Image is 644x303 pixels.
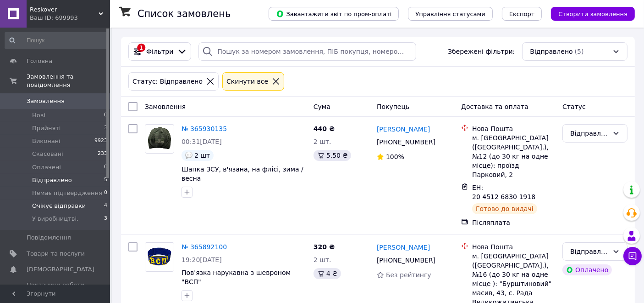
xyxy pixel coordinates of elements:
[104,189,107,197] span: 0
[472,242,555,252] div: Нова Пошта
[185,152,193,159] img: :speech_balloon:
[32,215,78,223] span: У виробництві.
[386,271,431,279] span: Без рейтингу
[562,103,586,110] span: Статус
[182,125,227,132] a: № 365930135
[182,243,227,251] a: № 365892100
[530,47,572,56] span: Відправлено
[408,7,493,21] button: Управління статусами
[570,128,609,138] div: Відправлено
[32,189,102,197] span: Немає підтвердження
[314,243,335,251] span: 320 ₴
[623,247,642,265] button: Чат з покупцем
[377,103,409,110] span: Покупець
[138,8,231,19] h1: Список замовлень
[27,57,52,65] span: Головна
[104,124,107,132] span: 3
[98,150,107,158] span: 233
[377,138,435,146] span: [PHONE_NUMBER]
[145,243,174,271] img: Фото товару
[27,265,94,274] span: [DEMOGRAPHIC_DATA]
[314,138,331,145] span: 2 шт.
[32,111,45,120] span: Нові
[551,7,635,21] button: Створити замовлення
[30,6,99,14] span: Reskover
[104,176,107,184] span: 5
[182,269,291,286] a: Пов'язка нарукавна з шевроном "ВСП"
[145,124,174,154] a: Фото товару
[377,125,430,134] a: [PERSON_NAME]
[32,124,61,132] span: Прийняті
[377,243,430,252] a: [PERSON_NAME]
[182,138,222,145] span: 00:31[DATE]
[94,137,107,145] span: 9923
[314,268,341,279] div: 4 ₴
[104,111,107,120] span: 0
[182,166,303,182] a: Шапка ЗСУ, в'язана, на флісі, зима / весна
[575,48,584,55] span: (5)
[472,218,555,227] div: Післяплата
[509,11,535,17] span: Експорт
[32,202,86,210] span: Очікує відправки
[276,10,391,18] span: Завантажити звіт по пром-оплаті
[472,133,555,179] div: м. [GEOGRAPHIC_DATA] ([GEOGRAPHIC_DATA].), №12 (до 30 кг на одне місце): проїзд Парковий, 2
[32,137,61,145] span: Виконані
[131,76,204,86] div: Статус: Відправлено
[461,103,528,110] span: Доставка та оплата
[104,215,107,223] span: 3
[146,47,173,56] span: Фільтри
[448,47,515,56] span: Збережені фільтри:
[542,10,635,17] a: Створити замовлення
[182,256,222,263] span: 19:20[DATE]
[570,246,609,257] div: Відправлено
[30,14,110,22] div: Ваш ID: 699993
[145,103,186,110] span: Замовлення
[377,257,435,264] span: [PHONE_NUMBER]
[314,125,335,132] span: 440 ₴
[32,163,61,172] span: Оплачені
[472,203,537,214] div: Готово до видачі
[27,250,85,258] span: Товари та послуги
[472,124,555,133] div: Нова Пошта
[198,42,416,61] input: Пошук за номером замовлення, ПІБ покупця, номером телефону, Email, номером накладної
[32,176,72,184] span: Відправлено
[472,184,535,200] span: ЕН: 20 4512 6830 1918
[104,163,107,172] span: 0
[269,7,399,21] button: Завантажити звіт по пром-оплаті
[104,202,107,210] span: 4
[562,264,612,275] div: Оплачено
[27,234,71,242] span: Повідомлення
[27,281,85,297] span: Показники роботи компанії
[386,153,404,160] span: 100%
[314,256,331,263] span: 2 шт.
[27,73,110,89] span: Замовлення та повідомлення
[32,150,63,158] span: Скасовані
[194,152,210,159] span: 2 шт
[145,126,174,152] img: Фото товару
[502,7,542,21] button: Експорт
[314,103,330,110] span: Cума
[415,11,485,17] span: Управління статусами
[558,11,627,17] span: Створити замовлення
[225,76,270,86] div: Cкинути все
[27,97,65,105] span: Замовлення
[314,150,351,161] div: 5.50 ₴
[5,32,108,49] input: Пошук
